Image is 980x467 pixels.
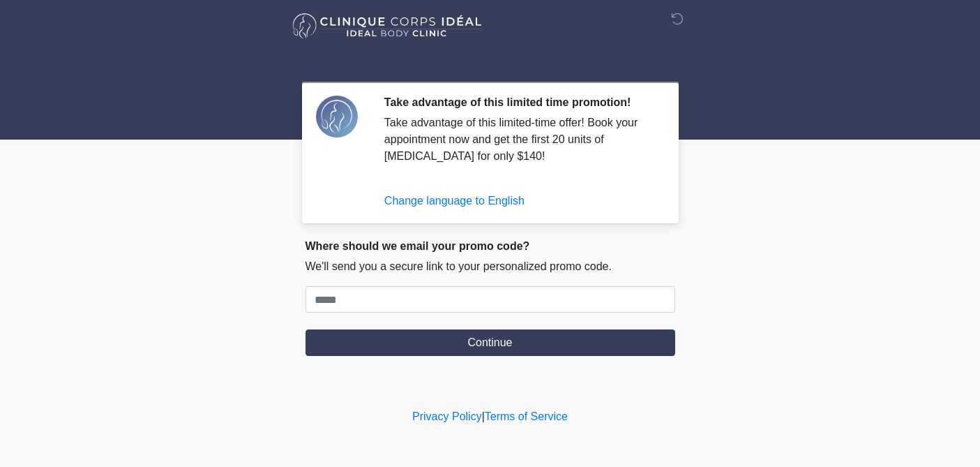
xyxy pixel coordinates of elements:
[485,410,568,422] a: Terms of Service
[292,10,483,42] img: Ideal Body Clinic Logo
[412,410,482,422] a: Privacy Policy
[384,195,525,207] a: Change language to English
[384,96,654,109] h2: Take advantage of this limited time promotion!
[306,329,675,356] button: Continue
[482,410,485,422] a: |
[316,96,358,138] img: Agent Avatar
[306,239,675,253] h2: Where should we email your promo code?
[295,50,686,76] h1: ‎
[306,258,675,275] p: We'll send you a secure link to your personalized promo code.
[384,114,654,165] div: Take advantage of this limited-time offer! Book your appointment now and get the first 20 units o...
